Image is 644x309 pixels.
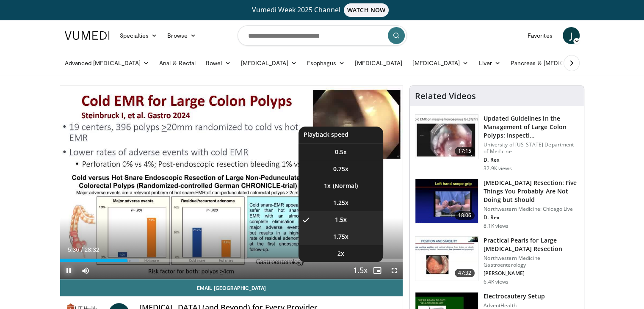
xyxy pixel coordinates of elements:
[506,55,605,72] a: Pancreas & [MEDICAL_DATA]
[484,141,579,155] p: University of [US_STATE] Department of Medicine
[415,237,478,281] img: 0daeedfc-011e-4156-8487-34fa55861f89.150x105_q85_crop-smart_upscale.jpg
[484,223,509,229] p: 8.1K views
[350,55,407,72] a: [MEDICAL_DATA]
[455,211,475,220] span: 18:06
[333,232,348,241] span: 1.75x
[335,215,347,224] span: 1.5x
[455,147,475,155] span: 17:15
[563,27,580,44] a: J
[386,262,403,279] button: Fullscreen
[473,55,505,72] a: Liver
[415,236,579,285] a: 47:32 Practical Pearls for Large [MEDICAL_DATA] Resection Northwestern Medicine Gastroenterology ...
[415,179,478,223] img: 264924ef-8041-41fd-95c4-78b943f1e5b5.150x105_q85_crop-smart_upscale.jpg
[369,262,386,279] button: Enable picture-in-picture mode
[484,255,579,268] p: Northwestern Medicine Gastroenterology
[484,292,545,301] h3: Electrocautery Setup
[415,179,579,229] a: 18:06 [MEDICAL_DATA] Resection: Five Things You Probably Are Not Doing but Should Northwestern Me...
[337,249,344,258] span: 2x
[68,246,79,253] span: 5:36
[333,165,348,173] span: 0.75x
[333,199,348,207] span: 1.25x
[154,55,201,72] a: Anal & Rectal
[162,27,201,44] a: Browse
[484,179,579,204] h3: [MEDICAL_DATA] Resection: Five Things You Probably Are Not Doing but Should
[60,55,155,72] a: Advanced [MEDICAL_DATA]
[415,115,478,159] img: dfcfcb0d-b871-4e1a-9f0c-9f64970f7dd8.150x105_q85_crop-smart_upscale.jpg
[415,91,476,101] h4: Related Videos
[484,302,545,309] p: AdventHealth
[522,27,558,44] a: Favorites
[60,86,403,279] video-js: Video Player
[115,27,163,44] a: Specialties
[484,157,579,163] p: D. Rex
[66,3,578,17] a: Vumedi Week 2025 ChannelWATCH NOW
[324,182,331,190] span: 1x
[484,279,509,285] p: 6.4K views
[352,262,369,279] button: Playback Rate
[455,269,475,277] span: 47:32
[344,3,389,17] span: WATCH NOW
[238,25,407,46] input: Search topics, interventions
[77,262,94,279] button: Mute
[484,236,579,253] h3: Practical Pearls for Large [MEDICAL_DATA] Resection
[65,31,110,40] img: VuMedi Logo
[302,55,350,72] a: Esophagus
[484,214,579,221] p: D. Rex
[484,206,579,212] p: Northwestern Medicine: Chicago Live
[60,262,77,279] button: Pause
[84,246,99,253] span: 28:32
[81,246,83,253] span: /
[407,55,473,72] a: [MEDICAL_DATA]
[335,148,347,156] span: 0.5x
[201,55,235,72] a: Bowel
[60,259,403,262] div: Progress Bar
[415,114,579,172] a: 17:15 Updated Guidelines in the Management of Large Colon Polyps: Inspecti… University of [US_STA...
[236,55,302,72] a: [MEDICAL_DATA]
[484,270,579,277] p: [PERSON_NAME]
[484,165,511,172] p: 32.9K views
[60,279,403,296] a: Email [GEOGRAPHIC_DATA]
[484,114,579,140] h3: Updated Guidelines in the Management of Large Colon Polyps: Inspecti…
